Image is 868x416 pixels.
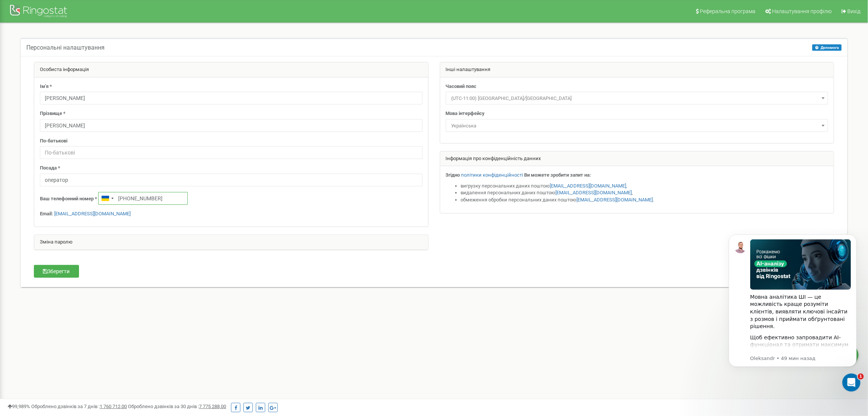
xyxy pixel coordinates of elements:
[842,374,860,392] iframe: Intercom live chat
[40,119,423,132] input: Прізвище
[26,44,105,51] h5: Персональні налаштування
[34,235,428,250] div: Зміна паролю
[99,192,116,204] div: Telephone country code
[440,62,834,77] div: Інші налаштування
[461,183,828,190] li: вигрузку персональних даних поштою ,
[31,404,127,409] span: Оброблено дзвінків за 7 днів :
[440,151,834,166] div: Інформація про конфіденційність данних
[461,189,828,197] li: видалення персональних даних поштою ,
[40,174,423,186] input: Посада
[847,8,860,14] span: Вихід
[40,146,423,159] input: По-батькові
[461,197,828,204] li: обмеження обробки персональних даних поштою .
[8,404,30,409] span: 99,989%
[550,183,626,189] a: [EMAIL_ADDRESS][DOMAIN_NAME]
[40,165,60,172] label: Посада *
[812,44,842,51] button: Допомога
[718,223,868,396] iframe: Intercom notifications сообщение
[446,119,828,132] span: Українська
[858,374,864,380] span: 1
[577,197,653,203] a: [EMAIL_ADDRESS][DOMAIN_NAME]
[448,93,825,104] span: (UTC-11:00) Pacific/Midway
[446,110,485,117] label: Мова інтерфейсу
[34,62,428,77] div: Особиста інформація
[100,404,127,409] u: 1 760 712,00
[448,121,825,131] span: Українська
[98,192,188,205] input: +1-800-555-55-55
[40,92,423,104] input: Ім'я
[40,195,97,203] label: Ваш телефонний номер *
[34,265,79,278] button: Зберегти
[700,8,756,14] span: Реферальна програма
[40,83,52,90] label: Ім'я *
[446,172,460,178] strong: Згідно
[461,172,523,178] a: політики конфіденційності
[556,190,632,195] a: [EMAIL_ADDRESS][DOMAIN_NAME]
[524,172,591,178] strong: Ви можете зробити запит на:
[446,92,828,104] span: (UTC-11:00) Pacific/Midway
[199,404,226,409] u: 7 775 288,00
[128,404,226,409] span: Оброблено дзвінків за 30 днів :
[40,110,65,117] label: Прізвище *
[40,138,67,145] label: По-батькові
[54,211,131,216] a: [EMAIL_ADDRESS][DOMAIN_NAME]
[772,8,832,14] span: Налаштування профілю
[446,83,477,90] label: Часовий пояс
[40,211,53,216] strong: Email:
